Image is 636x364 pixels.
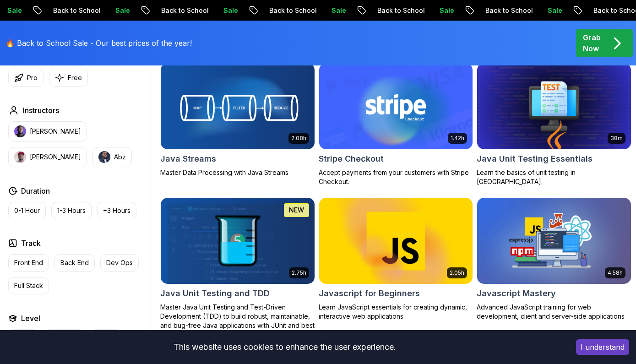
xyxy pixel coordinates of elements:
[100,254,139,272] button: Dev Ops
[14,281,43,290] p: Full Stack
[97,202,136,219] button: +3 Hours
[5,38,192,49] p: 🔥 Back to School Sale - Our best prices of the year!
[98,151,110,163] img: instructor img
[161,63,315,149] img: Java Streams card
[8,121,87,141] button: instructor img[PERSON_NAME]
[43,6,106,15] p: Back to School
[319,198,473,284] img: Javascript for Beginners card
[51,202,92,219] button: 1-3 Hours
[8,254,49,272] button: Front End
[90,329,122,347] button: Senior
[8,277,49,294] button: Full Stack
[319,63,473,149] img: Stripe Checkout card
[14,151,26,163] img: instructor img
[477,197,631,321] a: Javascript Mastery card4.58hJavascript MasteryAdvanced JavaScript training for web development, c...
[476,6,538,15] p: Back to School
[319,303,473,321] p: Learn JavaScript essentials for creating dynamic, interactive web applications
[157,196,318,286] img: Java Unit Testing and TDD card
[21,185,50,196] h2: Duration
[68,73,82,82] p: Free
[8,202,46,219] button: 0-1 Hour
[477,152,593,165] h2: Java Unit Testing Essentials
[92,147,132,167] button: instructor imgAbz
[60,258,89,267] p: Back End
[44,329,85,347] button: Mid-level
[450,269,464,277] p: 2.05h
[152,6,214,15] p: Back to School
[260,6,322,15] p: Back to School
[14,125,26,137] img: instructor img
[477,63,631,186] a: Java Unit Testing Essentials card38mJava Unit Testing EssentialsLearn the basics of unit testing ...
[160,287,270,300] h2: Java Unit Testing and TDD
[292,269,306,277] p: 2.75h
[27,73,38,82] p: Pro
[160,197,315,339] a: Java Unit Testing and TDD card2.75hNEWJava Unit Testing and TDDMaster Java Unit Testing and Test-...
[322,6,351,15] p: Sale
[430,6,459,15] p: Sale
[14,206,40,215] p: 0-1 Hour
[451,135,464,142] p: 1.42h
[7,337,562,357] div: This website uses cookies to enhance the user experience.
[160,63,315,177] a: Java Streams card2.08hJava StreamsMaster Data Processing with Java Streams
[576,339,629,355] button: Accept cookies
[30,127,81,136] p: [PERSON_NAME]
[477,168,631,186] p: Learn the basics of unit testing in [GEOGRAPHIC_DATA].
[319,152,384,165] h2: Stripe Checkout
[289,206,304,215] p: NEW
[23,105,59,116] h2: Instructors
[477,63,631,149] img: Java Unit Testing Essentials card
[30,152,81,162] p: [PERSON_NAME]
[477,198,631,284] img: Javascript Mastery card
[214,6,243,15] p: Sale
[608,269,623,277] p: 4.58h
[477,287,556,300] h2: Javascript Mastery
[538,6,567,15] p: Sale
[114,152,126,162] p: Abz
[57,206,86,215] p: 1-3 Hours
[319,197,473,321] a: Javascript for Beginners card2.05hJavascript for BeginnersLearn JavaScript essentials for creatin...
[8,69,43,87] button: Pro
[49,69,88,87] button: Free
[160,303,315,339] p: Master Java Unit Testing and Test-Driven Development (TDD) to build robust, maintainable, and bug...
[21,313,40,324] h2: Level
[8,329,39,347] button: Junior
[8,147,87,167] button: instructor img[PERSON_NAME]
[160,168,315,177] p: Master Data Processing with Java Streams
[368,6,430,15] p: Back to School
[106,6,135,15] p: Sale
[610,135,623,142] p: 38m
[319,287,420,300] h2: Javascript for Beginners
[583,32,601,54] p: Grab Now
[54,254,95,272] button: Back End
[21,238,41,249] h2: Track
[319,168,473,186] p: Accept payments from your customers with Stripe Checkout.
[477,303,631,321] p: Advanced JavaScript training for web development, client and server-side applications
[160,152,216,165] h2: Java Streams
[103,206,130,215] p: +3 Hours
[106,258,133,267] p: Dev Ops
[14,258,43,267] p: Front End
[291,135,306,142] p: 2.08h
[319,63,473,186] a: Stripe Checkout card1.42hStripe CheckoutAccept payments from your customers with Stripe Checkout.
